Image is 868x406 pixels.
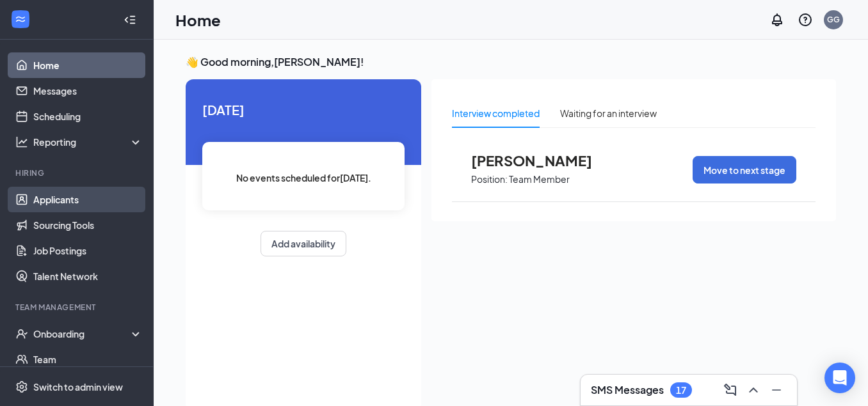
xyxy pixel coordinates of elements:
span: [DATE] [202,100,405,120]
a: Talent Network [33,263,143,289]
div: 17 [676,385,686,396]
h3: SMS Messages [591,383,664,397]
h1: Home [175,9,221,31]
svg: QuestionInfo [798,12,813,27]
h3: 👋 Good morning, [PERSON_NAME] ! [186,55,836,69]
span: No events scheduled for [DATE] . [236,171,371,185]
div: Hiring [15,168,140,178]
a: Home [33,52,143,78]
div: Open Intercom Messenger [824,363,855,393]
svg: ChevronUp [746,382,761,398]
a: Messages [33,78,143,104]
svg: ComposeMessage [723,382,738,398]
svg: Notifications [769,12,785,27]
button: ChevronUp [743,380,764,400]
p: Position: [471,173,508,185]
svg: WorkstreamLogo [14,13,27,26]
button: Add availability [261,231,346,256]
span: [PERSON_NAME] [471,152,612,169]
button: ComposeMessage [720,380,741,400]
a: Team [33,347,143,372]
button: Move to next stage [693,156,796,183]
svg: Analysis [15,136,28,148]
a: Job Postings [33,238,143,263]
svg: Minimize [769,382,784,398]
div: GG [827,14,840,25]
a: Sourcing Tools [33,212,143,238]
div: Switch to admin view [33,380,123,393]
a: Scheduling [33,104,143,129]
div: Waiting for an interview [560,106,657,120]
a: Applicants [33,187,143,212]
div: Interview completed [452,106,540,120]
div: Reporting [33,136,143,148]
p: Team Member [509,173,570,185]
svg: Collapse [124,13,136,26]
svg: UserCheck [15,327,28,340]
div: Team Management [15,302,140,313]
button: Minimize [766,380,787,400]
svg: Settings [15,380,28,393]
div: Onboarding [33,327,132,340]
